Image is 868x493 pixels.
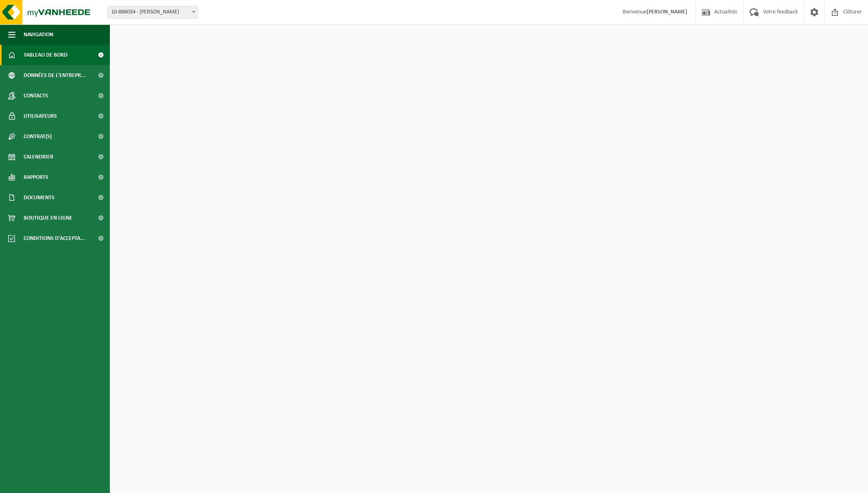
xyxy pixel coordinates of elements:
span: Rapports [24,167,48,187]
span: Tableau de bord [24,45,68,65]
span: Données de l'entrepr... [24,65,86,86]
span: Boutique en ligne [24,208,72,228]
span: Contrat(s) [24,126,52,147]
span: Navigation [24,24,53,45]
span: Utilisateurs [24,106,57,126]
strong: [PERSON_NAME] [647,9,687,15]
span: 10-886034 - ROSIER - MOUSTIER [108,7,198,18]
span: Conditions d'accepta... [24,228,85,249]
span: Calendrier [24,147,53,167]
span: Contacts [24,86,48,106]
span: Documents [24,187,55,208]
span: 10-886034 - ROSIER - MOUSTIER [107,6,198,18]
